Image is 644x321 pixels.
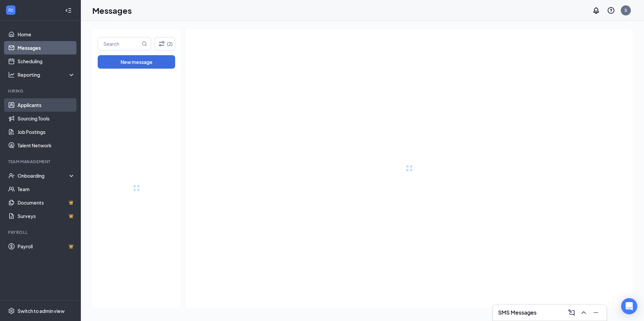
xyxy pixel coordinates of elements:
div: S [624,7,627,13]
div: Onboarding [18,172,69,179]
button: Filter (2) [155,37,175,50]
input: Search [98,37,140,50]
button: ComposeMessage [566,307,577,318]
svg: Analysis [8,71,15,78]
div: Switch to admin view [18,308,65,314]
a: Talent Network [18,139,75,152]
div: Open Intercom Messenger [621,298,637,314]
a: Messages [18,41,75,55]
a: Team [18,182,75,196]
div: Team Management [8,159,74,165]
svg: Filter [158,40,166,48]
svg: ChevronUp [580,309,588,317]
svg: MagnifyingGlass [142,41,147,46]
svg: Notifications [592,6,600,14]
button: Minimize [590,307,601,318]
svg: ComposeMessage [568,309,576,317]
svg: Settings [8,308,15,314]
svg: WorkstreamLogo [7,7,14,13]
div: Hiring [8,88,74,94]
a: SurveysCrown [18,209,75,223]
button: ChevronUp [578,307,589,318]
svg: Collapse [65,7,72,14]
a: Home [18,28,75,41]
svg: QuestionInfo [607,6,615,14]
a: Applicants [18,98,75,112]
a: Sourcing Tools [18,112,75,125]
svg: UserCheck [8,172,15,179]
div: Payroll [8,229,74,235]
a: Scheduling [18,55,75,68]
h3: SMS Messages [498,309,537,316]
a: DocumentsCrown [18,196,75,209]
a: PayrollCrown [18,240,75,253]
h1: Messages [92,5,132,16]
a: Job Postings [18,125,75,139]
button: New message [98,55,175,69]
svg: Minimize [592,309,600,317]
div: Reporting [18,71,75,78]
